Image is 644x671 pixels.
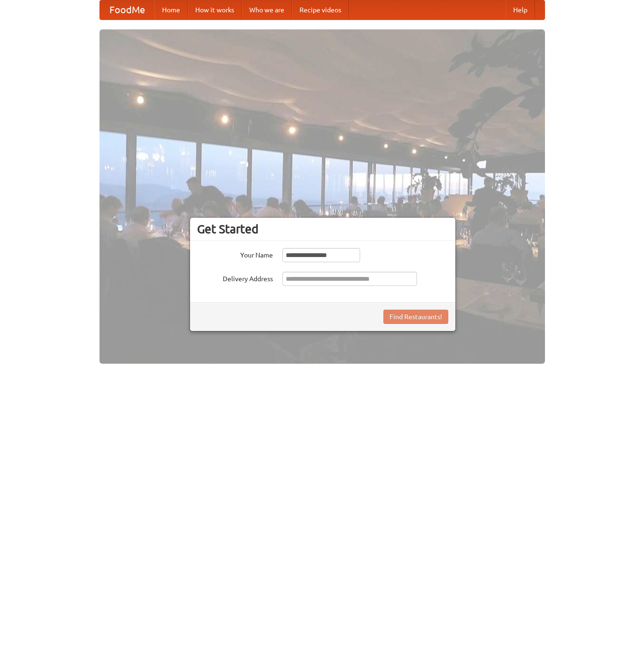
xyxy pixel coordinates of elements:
[197,222,448,236] h3: Get Started
[154,0,188,19] a: Home
[383,310,448,324] button: Find Restaurants!
[197,248,273,260] label: Your Name
[242,0,292,19] a: Who we are
[292,0,349,19] a: Recipe videos
[188,0,242,19] a: How it works
[100,0,154,19] a: FoodMe
[506,0,535,19] a: Help
[197,272,273,284] label: Delivery Address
